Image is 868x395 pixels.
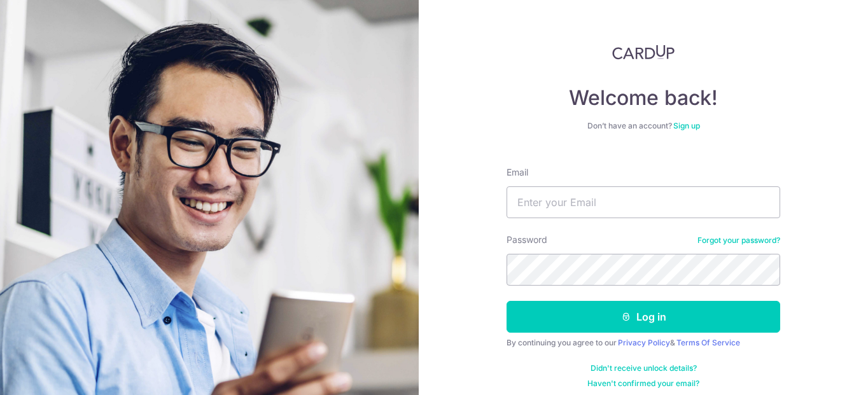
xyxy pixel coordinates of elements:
h4: Welcome back! [507,85,780,111]
a: Didn't receive unlock details? [591,363,697,373]
a: Terms Of Service [676,338,740,347]
img: CardUp Logo [612,45,675,60]
a: Haven't confirmed your email? [587,378,699,389]
label: Email [507,166,528,179]
div: By continuing you agree to our & [507,338,780,348]
input: Enter your Email [507,186,780,218]
a: Sign up [673,121,700,130]
label: Password [507,233,547,246]
a: Forgot your password? [697,235,780,246]
div: Don’t have an account? [507,121,780,131]
button: Log in [507,301,780,333]
a: Privacy Policy [618,338,670,347]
